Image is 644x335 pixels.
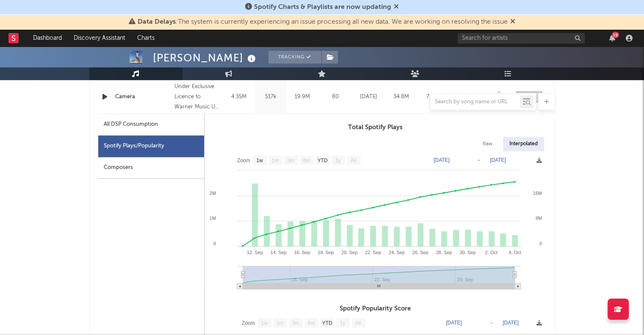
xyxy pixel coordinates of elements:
text: Zoom [242,320,255,326]
text: All [350,158,356,163]
text: 16. Sep [294,250,310,255]
text: 8M [535,216,542,221]
text: YTD [322,320,332,326]
div: Raw [476,137,499,151]
a: Charts [131,30,160,47]
text: 0 [213,241,216,246]
text: [DATE] [490,157,506,163]
div: Spotify Plays/Popularity [98,136,204,157]
text: 6m [307,320,315,326]
text: [DATE] [446,320,462,326]
div: 517k [257,93,285,101]
text: Zoom [237,158,250,163]
text: 6m [303,158,310,163]
div: Interpolated [503,137,544,151]
div: [DATE] [354,93,383,101]
text: 2. Oct [485,250,497,255]
text: 18. Sep [318,250,334,255]
text: 2M [209,191,216,196]
text: 20. Sep [341,250,357,255]
text: 26. Sep [412,250,428,255]
button: Tracking [268,51,321,64]
text: All [355,320,360,326]
text: 24. Sep [388,250,404,255]
text: 1m [276,320,283,326]
text: 1M [209,216,216,221]
div: 19.9M [289,93,316,101]
span: Dismiss [394,4,399,11]
div: [PERSON_NAME] [153,51,258,65]
span: Dismiss [510,19,515,25]
text: 1m [271,158,279,163]
text: 3m [292,320,299,326]
text: 22. Sep [365,250,381,255]
input: Search for artists [458,33,585,44]
text: 14. Sep [270,250,286,255]
div: All DSP Consumption [104,119,158,130]
div: Composers [98,157,204,179]
div: 19 [612,32,619,38]
span: Spotify Charts & Playlists are now updating [254,4,391,11]
text: 1y [340,320,345,326]
button: 19 [609,35,615,42]
h3: Spotify Popularity Score [205,304,546,314]
text: YTD [317,158,327,163]
text: 4. Oct [509,250,521,255]
span: Data Delays [138,19,176,25]
h3: Total Spotify Plays [205,122,546,133]
text: [DATE] [503,320,519,326]
a: Dashboard [27,30,68,47]
div: 4.35M [225,93,253,101]
div: ~ 20 % [452,93,481,101]
input: Search by song name or URL [431,99,520,105]
text: 30. Sep [459,250,475,255]
text: → [476,157,481,163]
text: → [489,320,494,326]
text: 28. Sep [436,250,452,255]
div: 34.8M [387,93,415,101]
text: 3m [287,158,294,163]
text: 1y [335,158,340,163]
text: 1w [256,158,263,163]
text: 12. Sep [246,250,263,255]
text: 0 [539,241,542,246]
a: Camera [115,93,171,101]
a: Discovery Assistant [68,30,131,47]
div: 7.23M [420,93,448,101]
span: : The system is currently experiencing an issue processing all new data. We are working on resolv... [138,19,508,25]
text: [DATE] [434,157,450,163]
div: Under Exclusive Licence to Warner Music UK Limited, © 2025 [PERSON_NAME] Limited [174,82,221,112]
text: 1w [261,320,268,326]
div: All DSP Consumption [98,114,204,136]
div: 80 [321,93,350,101]
text: 16M [533,191,542,196]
